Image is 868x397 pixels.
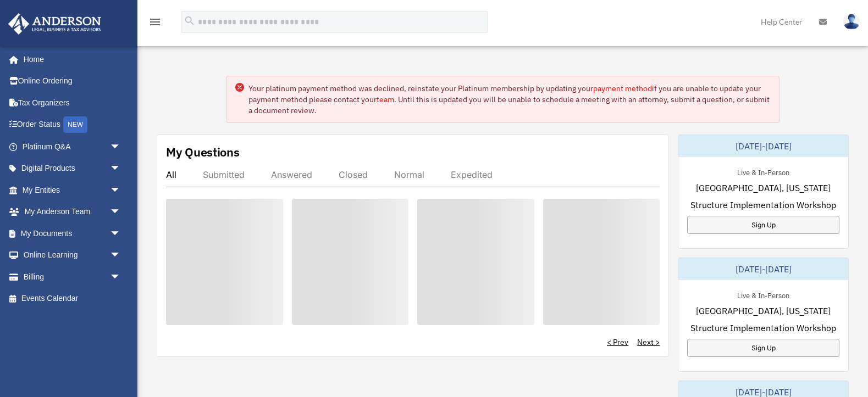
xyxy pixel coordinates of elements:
[63,116,87,133] div: NEW
[8,179,137,201] a: My Entitiesarrow_drop_down
[8,48,132,70] a: Home
[8,244,137,266] a: Online Learningarrow_drop_down
[110,158,132,180] span: arrow_drop_down
[110,179,132,202] span: arrow_drop_down
[843,14,860,30] img: User Pic
[271,169,312,180] div: Answered
[451,169,493,180] div: Expedited
[8,92,137,114] a: Tax Organizers
[687,216,839,234] a: Sign Up
[607,337,628,348] a: < Prev
[678,135,848,157] div: [DATE]-[DATE]
[8,266,137,288] a: Billingarrow_drop_down
[8,288,137,310] a: Events Calendar
[728,289,798,300] div: Live & In-Person
[687,339,839,357] a: Sign Up
[110,136,132,158] span: arrow_drop_down
[110,222,132,245] span: arrow_drop_down
[110,244,132,267] span: arrow_drop_down
[8,222,137,244] a: My Documentsarrow_drop_down
[203,169,245,180] div: Submitted
[8,114,137,136] a: Order StatusNEW
[728,166,798,177] div: Live & In-Person
[377,94,394,104] a: team
[593,83,652,93] a: payment method
[166,169,176,180] div: All
[394,169,424,180] div: Normal
[690,321,836,334] span: Structure Implementation Workshop
[166,144,240,160] div: My Questions
[696,181,831,194] span: [GEOGRAPHIC_DATA], [US_STATE]
[690,198,836,211] span: Structure Implementation Workshop
[110,266,132,288] span: arrow_drop_down
[8,201,137,223] a: My Anderson Teamarrow_drop_down
[148,15,162,29] i: menu
[696,304,831,317] span: [GEOGRAPHIC_DATA], [US_STATE]
[678,258,848,280] div: [DATE]-[DATE]
[637,337,660,348] a: Next >
[148,19,162,29] a: menu
[110,201,132,223] span: arrow_drop_down
[5,13,104,35] img: Anderson Advisors Platinum Portal
[248,83,770,116] div: Your platinum payment method was declined, reinstate your Platinum membership by updating your if...
[184,15,196,27] i: search
[8,158,137,180] a: Digital Productsarrow_drop_down
[339,169,368,180] div: Closed
[8,136,137,158] a: Platinum Q&Aarrow_drop_down
[8,70,137,92] a: Online Ordering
